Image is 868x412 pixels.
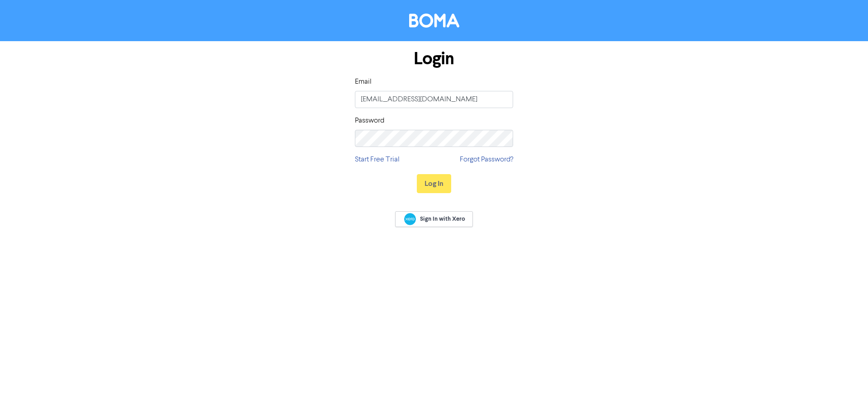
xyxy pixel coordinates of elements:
[355,115,384,126] label: Password
[355,154,400,165] a: Start Free Trial
[404,213,416,225] img: Xero logo
[420,215,465,223] span: Sign In with Xero
[460,154,513,165] a: Forgot Password?
[355,48,513,69] h1: Login
[417,174,451,193] button: Log In
[355,76,372,87] label: Email
[409,14,459,28] img: BOMA Logo
[395,211,473,227] a: Sign In with Xero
